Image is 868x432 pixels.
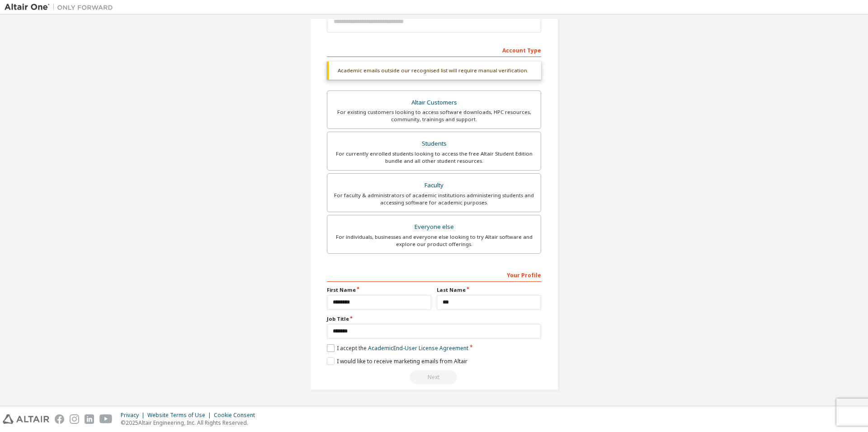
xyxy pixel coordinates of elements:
[3,414,49,424] img: altair_logo.svg
[121,412,147,419] div: Privacy
[368,344,468,352] a: Academic End-User License Agreement
[327,315,541,323] label: Job Title
[121,419,260,427] p: © 2025 Altair Engineering, Inc. All Rights Reserved.
[327,357,467,365] label: I would like to receive marketing emails from Altair
[333,179,535,192] div: Faculty
[327,370,541,384] div: Read and acccept EULA to continue
[333,96,535,109] div: Altair Customers
[5,3,118,12] img: Altair One
[70,414,79,424] img: instagram.svg
[55,414,64,424] img: facebook.svg
[327,267,541,282] div: Your Profile
[327,43,541,57] div: Account Type
[333,109,535,123] div: For existing customers looking to access software downloads, HPC resources, community, trainings ...
[147,412,214,419] div: Website Terms of Use
[327,286,431,294] label: First Name
[333,150,535,165] div: For currently enrolled students looking to access the free Altair Student Edition bundle and all ...
[327,62,541,80] div: Academic emails outside our recognised list will require manual verification.
[333,221,535,233] div: Everyone else
[333,138,535,150] div: Students
[214,412,260,419] div: Cookie Consent
[85,414,94,424] img: linkedin.svg
[333,192,535,206] div: For faculty & administrators of academic institutions administering students and accessing softwa...
[99,414,113,424] img: youtube.svg
[333,233,535,248] div: For individuals, businesses and everyone else looking to try Altair software and explore our prod...
[437,286,541,294] label: Last Name
[327,344,468,352] label: I accept the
